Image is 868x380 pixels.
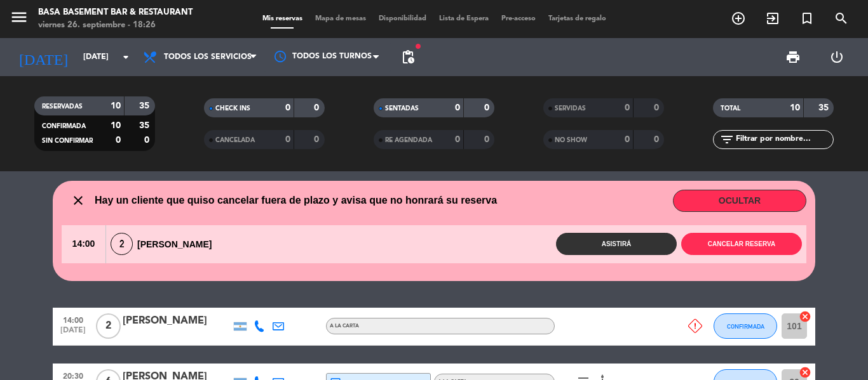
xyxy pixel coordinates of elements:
[433,15,495,22] span: Lista de Espera
[118,49,133,65] i: arrow_drop_down
[10,8,29,27] i: menu
[731,11,746,26] i: add_circle_outline
[400,49,416,65] span: pending_actions
[484,103,492,112] strong: 0
[111,233,133,255] span: 2
[673,190,806,212] button: OCULTAR
[38,6,193,19] div: Basa Basement Bar & Restaurant
[542,15,613,22] span: Tarjetas de regalo
[309,15,372,22] span: Mapa de mesas
[71,193,86,208] i: close
[285,103,290,112] strong: 0
[62,225,105,263] span: 14:00
[106,233,223,255] div: [PERSON_NAME]
[455,135,460,144] strong: 0
[414,43,422,50] span: fiber_manual_record
[330,324,359,329] span: A LA CARTA
[785,49,801,65] span: print
[10,8,29,31] button: menu
[625,103,630,112] strong: 0
[654,103,661,112] strong: 0
[815,38,858,76] div: LOG OUT
[314,135,322,144] strong: 0
[799,310,811,323] i: cancel
[95,192,497,209] span: Hay un cliente que quiso cancelar fuera de plazo y avisa que no honrará su reserva
[144,136,152,145] strong: 0
[42,103,83,110] span: RESERVADAS
[818,103,831,112] strong: 35
[790,103,800,112] strong: 10
[111,102,121,110] strong: 10
[799,11,815,26] i: turned_in_not
[834,11,849,26] i: search
[164,53,252,62] span: Todos los servicios
[799,366,811,379] i: cancel
[215,137,255,143] span: CANCELADA
[721,105,740,112] span: TOTAL
[139,121,152,130] strong: 35
[654,135,661,144] strong: 0
[495,15,542,22] span: Pre-acceso
[625,135,630,144] strong: 0
[57,326,89,341] span: [DATE]
[385,105,419,112] span: SENTADAS
[735,133,833,147] input: Filtrar por nombre...
[765,11,780,26] i: exit_to_app
[123,313,231,329] div: [PERSON_NAME]
[719,132,735,147] i: filter_list
[38,19,193,32] div: viernes 26. septiembre - 18:26
[57,312,89,327] span: 14:00
[727,323,764,330] span: CONFIRMADA
[111,121,121,130] strong: 10
[215,105,250,112] span: CHECK INS
[285,135,290,144] strong: 0
[829,49,844,65] i: power_settings_new
[681,233,802,255] button: Cancelar reserva
[139,102,152,110] strong: 35
[385,137,432,143] span: RE AGENDADA
[555,105,586,112] span: SERVIDAS
[556,233,677,255] button: Asistirá
[256,15,309,22] span: Mis reservas
[116,136,121,145] strong: 0
[42,138,93,144] span: SIN CONFIRMAR
[372,15,433,22] span: Disponibilidad
[455,103,460,112] strong: 0
[42,123,86,129] span: CONFIRMADA
[714,313,777,339] button: CONFIRMADA
[555,137,587,143] span: NO SHOW
[314,103,322,112] strong: 0
[484,135,492,144] strong: 0
[10,43,77,71] i: [DATE]
[96,313,121,339] span: 2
